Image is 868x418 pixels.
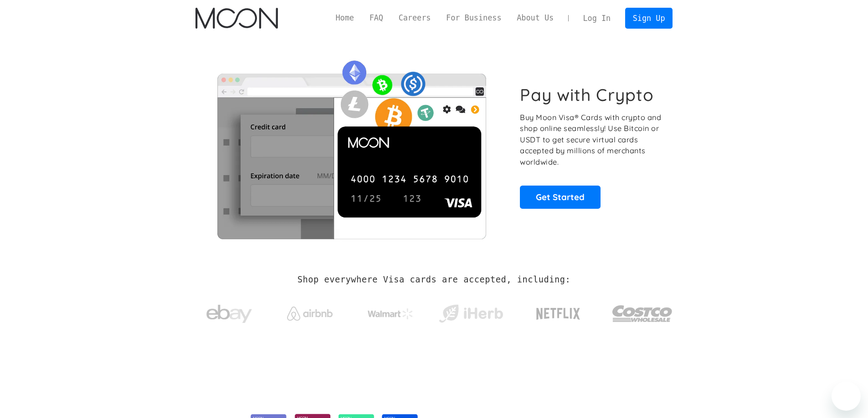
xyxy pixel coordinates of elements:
img: Netflix [535,302,581,325]
img: Moon Logo [195,8,278,29]
a: Airbnb [276,297,344,325]
h1: Pay with Crypto [520,85,654,105]
img: iHerb [437,302,505,326]
a: Walmart [356,299,424,324]
a: For Business [438,12,509,24]
a: Netflix [518,293,599,330]
img: Walmart [368,308,413,319]
a: Sign Up [625,8,673,28]
p: Buy Moon Visa® Cards with crypto and shop online seamlessly! Use Bitcoin or USDT to get secure vi... [520,112,663,168]
a: Home [328,12,362,24]
a: ebay [195,291,263,333]
h2: Shop everywhere Visa cards are accepted, including: [298,275,570,285]
img: ebay [206,300,252,328]
a: Log In [575,8,618,28]
img: Airbnb [287,307,333,321]
a: FAQ [362,12,391,24]
img: Moon Cards let you spend your crypto anywhere Visa is accepted. [195,54,508,239]
a: home [195,8,278,29]
a: iHerb [437,293,505,330]
a: Get Started [520,186,601,208]
iframe: Button to launch messaging window [832,382,861,411]
img: Costco [612,297,673,331]
a: Careers [391,12,438,24]
a: Costco [612,287,673,335]
a: About Us [509,12,561,24]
